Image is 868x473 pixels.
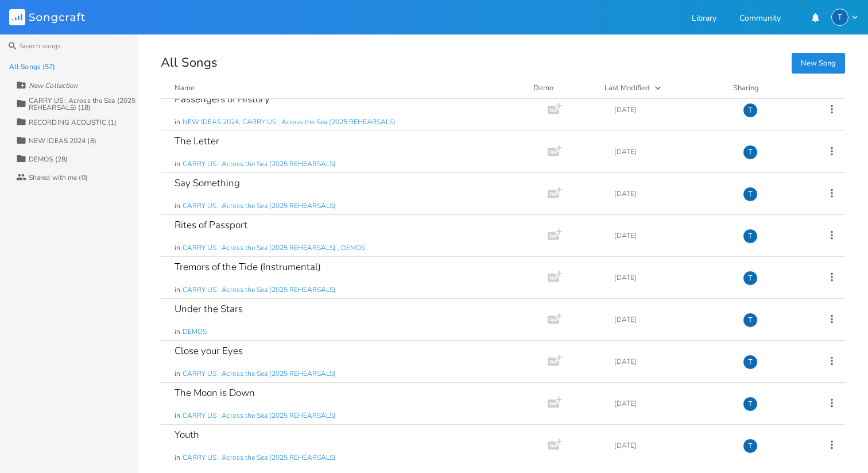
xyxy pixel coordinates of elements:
button: New Song [792,53,845,74]
span: in [175,243,180,253]
span: CARRY US : Across the Sea (2025 REHEARSALS) [183,411,336,421]
div: The Killing Tide [743,145,758,160]
span: in [175,411,180,421]
a: Library [692,14,716,24]
div: Youth [175,430,199,440]
div: The Killing Tide [743,439,758,453]
div: The Moon is Down [175,388,255,398]
div: Rites of Passport [175,220,247,230]
div: [DATE] [614,148,729,155]
div: Passengers of History [175,94,270,104]
span: in [175,327,180,337]
div: [DATE] [614,400,729,407]
span: CARRY US : Across the Sea (2025 REHEARSALS) [183,369,336,379]
div: The Killing Tide [743,271,758,286]
span: in [175,285,180,295]
div: Say Something [175,178,240,188]
div: The Killing Tide [743,313,758,328]
div: NEW IDEAS 2024 (8) [29,137,96,144]
div: CARRY US : Across the Sea (2025 REHEARSALS) (18) [29,97,138,111]
div: Sharing [733,82,802,94]
div: Shared with me (0) [29,174,88,181]
div: Under the Stars [175,304,243,314]
div: The Letter [175,136,219,146]
div: [DATE] [614,358,729,365]
div: The Killing Tide [743,397,758,412]
div: Close your Eyes [175,346,243,356]
div: Tremors of the Tide (Instrumental) [175,262,321,272]
div: [DATE] [614,442,729,449]
div: [DATE] [614,316,729,323]
span: CARRY US : Across the Sea (2025 REHEARSALS) [183,453,336,463]
div: The Killing Tide [743,103,758,118]
div: Last Modified [604,83,650,93]
div: [DATE] [614,274,729,281]
div: The Killing Tide [743,355,758,370]
span: CARRY US : Across the Sea (2025 REHEARSALS) [183,201,336,211]
span: CARRY US : Across the Sea (2025 REHEARSALS) , DEMOS [183,243,365,253]
div: The Killing Tide [743,187,758,202]
div: New Collection [29,82,77,89]
span: in [175,159,180,169]
span: in [175,117,180,127]
div: DEMOS (28) [29,156,68,163]
span: in [175,369,180,379]
div: The Killing Tide [743,229,758,244]
span: in [175,453,180,463]
button: Name [175,82,520,94]
div: [DATE] [614,106,729,113]
button: Last Modified [604,82,719,94]
span: NEW IDEAS 2024, CARRY US : Across the Sea (2025 REHEARSALS) [183,117,396,127]
button: T [831,9,859,26]
div: Name [175,83,195,93]
span: DEMOS [183,327,207,337]
div: The Killing Tide [831,9,848,26]
div: All Songs (57) [9,63,55,70]
div: [DATE] [614,232,729,239]
span: CARRY US : Across the Sea (2025 REHEARSALS) [183,285,336,295]
a: Community [739,14,781,24]
div: [DATE] [614,190,729,197]
div: All Songs [161,57,845,68]
span: in [175,201,180,211]
div: Demo [533,82,591,94]
span: CARRY US : Across the Sea (2025 REHEARSALS) [183,159,336,169]
div: RECORDING ACOUSTIC (1) [29,119,117,126]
